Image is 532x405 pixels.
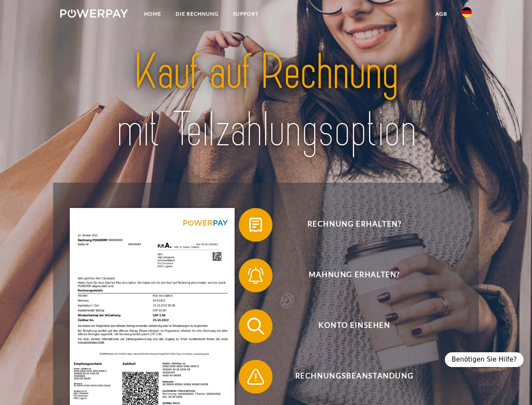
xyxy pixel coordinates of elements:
img: qb_search.svg [245,316,266,337]
span: Rechnung erhalten? [251,208,457,242]
a: agb [428,6,454,22]
a: Home [137,6,168,22]
a: SUPPORT [226,6,266,22]
button: Konto einsehen [239,309,458,343]
iframe: Button to launch messaging window [498,371,525,398]
button: Mahnung erhalten? [239,259,458,292]
span: Mahnung erhalten? [251,259,457,292]
button: Rechnung erhalten? [239,208,458,242]
span: Konto einsehen [251,309,457,343]
img: qb_bill.svg [245,214,266,235]
a: DIE RECHNUNG [168,6,226,22]
span: Rechnungsbeanstandung [251,360,457,394]
div: Benötigen Sie Hilfe? [445,352,524,367]
img: title-powerpay_de.svg [80,40,452,162]
img: qb_warning.svg [245,366,266,387]
button: Rechnungsbeanstandung [239,360,458,394]
img: de [462,7,472,17]
img: logo-powerpay-white.svg [60,9,128,18]
img: qb_bell.svg [245,265,266,286]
